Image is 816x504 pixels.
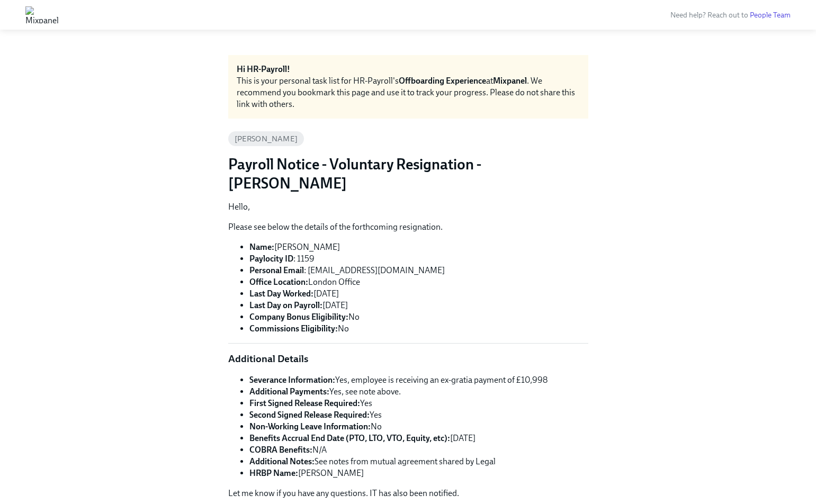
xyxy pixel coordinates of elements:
strong: Company Bonus Eligibility: [249,312,348,322]
h3: Payroll Notice - Voluntary Resignation - [PERSON_NAME] [228,155,588,193]
strong: Offboarding Experience [399,76,486,86]
li: Yes [249,398,588,409]
img: Mixpanel [25,6,59,23]
a: People Team [750,11,791,20]
strong: Second Signed Release Required: [249,410,370,420]
strong: Non-Working Leave Information: [249,421,371,431]
strong: First Signed Release Required: [249,398,360,408]
strong: Name: [249,242,274,252]
strong: Paylocity ID [249,254,293,264]
p: Let me know if you have any questions. IT has also been notified. [228,488,588,499]
li: [DATE] [249,288,588,300]
li: [PERSON_NAME] [249,241,588,253]
li: No [249,323,588,335]
strong: Last Day on Payroll: [249,300,322,310]
li: [PERSON_NAME] [249,467,588,479]
span: [PERSON_NAME] [228,135,304,143]
strong: COBRA Benefits: [249,445,312,455]
strong: Severance Information: [249,375,335,385]
li: No [249,421,588,433]
li: Yes, see note above. [249,386,588,398]
span: Need help? Reach out to [670,11,791,20]
strong: Office Location: [249,277,308,287]
strong: Personal Email [249,265,304,275]
strong: Hi HR-Payroll! [237,64,290,74]
li: No [249,311,588,323]
p: Hello, [228,201,588,213]
strong: Additional Payments: [249,386,329,397]
li: N/A [249,444,588,456]
li: Yes [249,409,588,421]
li: London Office [249,276,588,288]
li: See notes from mutual agreement shared by Legal [249,456,588,467]
strong: Commissions Eligibility: [249,323,338,334]
strong: Last Day Worked: [249,289,313,299]
strong: HRBP Name: [249,468,298,478]
li: [DATE] [249,433,588,444]
li: [DATE] [249,300,588,311]
li: Yes, employee is receiving an ex-gratia payment of £10,998 [249,374,588,386]
li: : 1159 [249,253,588,265]
li: : [EMAIL_ADDRESS][DOMAIN_NAME] [249,265,588,276]
strong: Mixpanel [493,76,527,86]
strong: Benefits Accrual End Date (PTO, LTO, VTO, Equity, etc): [249,433,450,443]
p: Please see below the details of the forthcoming resignation. [228,221,588,233]
div: This is your personal task list for HR-Payroll's at . We recommend you bookmark this page and use... [237,75,580,110]
strong: Additional Notes: [249,456,315,466]
p: Additional Details [228,352,588,366]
